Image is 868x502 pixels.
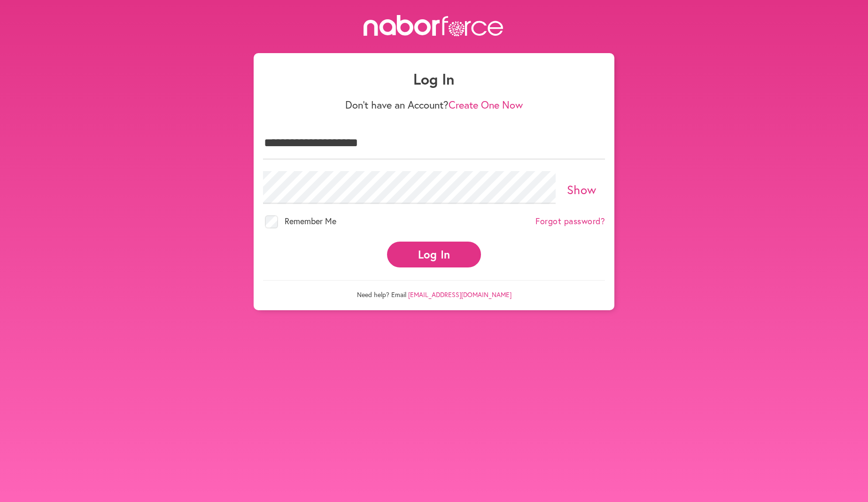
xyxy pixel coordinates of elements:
[263,280,605,299] p: Need help? Email
[535,216,605,227] a: Forgot password?
[285,215,336,227] span: Remember Me
[387,242,481,267] button: Log In
[263,70,605,88] h1: Log In
[263,99,605,111] p: Don't have an Account?
[449,98,523,111] a: Create One Now
[567,181,597,197] a: Show
[408,290,512,299] a: [EMAIL_ADDRESS][DOMAIN_NAME]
